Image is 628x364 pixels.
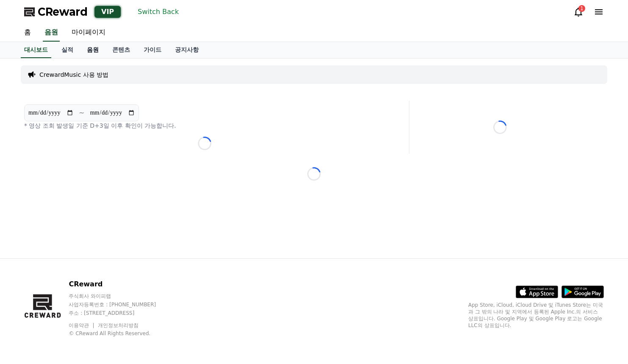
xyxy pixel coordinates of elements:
[24,5,88,19] a: CReward
[80,42,106,58] a: 음원
[55,42,80,58] a: 실적
[69,330,172,337] p: © CReward All Rights Reserved.
[578,5,585,12] div: 1
[43,24,60,42] a: 음원
[137,42,168,58] a: 가이드
[69,301,172,308] p: 사업자등록번호 : [PHONE_NUMBER]
[69,310,172,316] p: 주소 : [STREET_ADDRESS]
[468,302,604,329] p: App Store, iCloud, iCloud Drive 및 iTunes Store는 미국과 그 밖의 나라 및 지역에서 등록된 Apple Inc.의 서비스 상표입니다. Goo...
[39,70,108,79] a: CrewardMusic 사용 방법
[94,6,121,18] div: VIP
[69,322,95,328] a: 이용약관
[69,293,172,300] p: 주식회사 와이피랩
[21,42,51,58] a: 대시보드
[573,7,584,17] a: 1
[168,42,206,58] a: 공지사항
[38,5,88,19] span: CReward
[65,24,112,42] a: 마이페이지
[24,121,385,130] p: * 영상 조회 발생일 기준 D+3일 이후 확인이 가능합니다.
[69,279,172,289] p: CReward
[134,5,182,19] button: Switch Back
[106,42,137,58] a: 콘텐츠
[79,108,84,118] p: ~
[17,24,38,42] a: 홈
[98,322,139,328] a: 개인정보처리방침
